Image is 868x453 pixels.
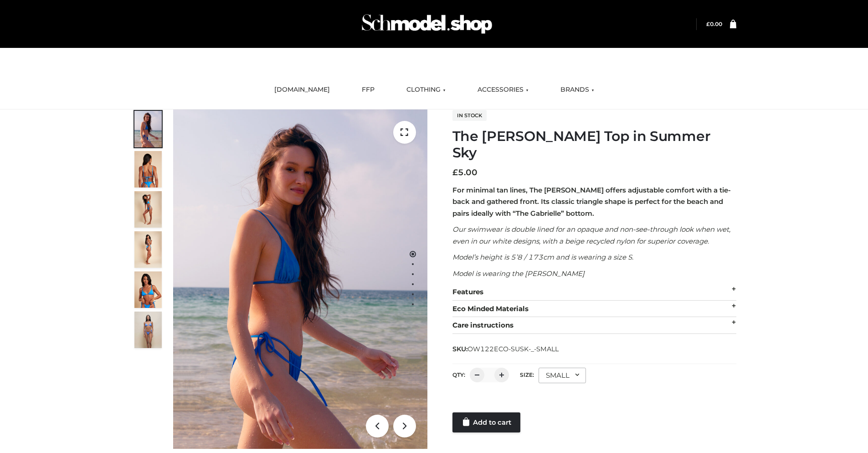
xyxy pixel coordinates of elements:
[452,128,736,161] h1: The [PERSON_NAME] Top in Summer Sky
[554,80,601,100] a: BRANDS
[359,6,495,42] img: Schmodel Admin 964
[452,225,730,245] em: Our swimwear is double lined for an opaque and non-see-through look when wet, even in our white d...
[467,345,559,353] span: OW122ECO-SUSK-_-SMALL
[452,253,633,261] em: Model’s height is 5’8 / 173cm and is wearing a size S.
[471,80,535,100] a: ACCESSORIES
[134,312,162,348] img: SSVC.jpg
[134,271,162,308] img: 2.Alex-top_CN-1-1-2.jpg
[134,151,162,187] img: 5.Alex-top_CN-1-1_1-1.jpg
[452,186,731,218] strong: For minimal tan lines, The [PERSON_NAME] offers adjustable comfort with a tie-back and gathered f...
[452,371,465,378] label: QTY:
[452,301,736,318] div: Eco Minded Materials
[706,21,722,27] bdi: 0.00
[267,80,337,100] a: [DOMAIN_NAME]
[452,317,736,334] div: Care instructions
[706,21,710,27] span: £
[452,284,736,301] div: Features
[520,371,534,378] label: Size:
[452,110,487,121] span: In stock
[452,344,560,354] span: SKU:
[452,269,585,278] em: Model is wearing the [PERSON_NAME]
[452,412,520,432] a: Add to cart
[173,109,427,449] img: 1.Alex-top_SS-1_4464b1e7-c2c9-4e4b-a62c-58381cd673c0 (1)
[134,191,162,228] img: 4.Alex-top_CN-1-1-2.jpg
[134,111,162,147] img: 1.Alex-top_SS-1_4464b1e7-c2c9-4e4b-a62c-58381cd673c0-1.jpg
[706,21,722,27] a: £0.00
[134,231,162,268] img: 3.Alex-top_CN-1-1-2.jpg
[452,167,478,177] bdi: 5.00
[355,80,381,100] a: FFP
[452,167,458,177] span: £
[400,80,452,100] a: CLOTHING
[539,368,586,383] div: SMALL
